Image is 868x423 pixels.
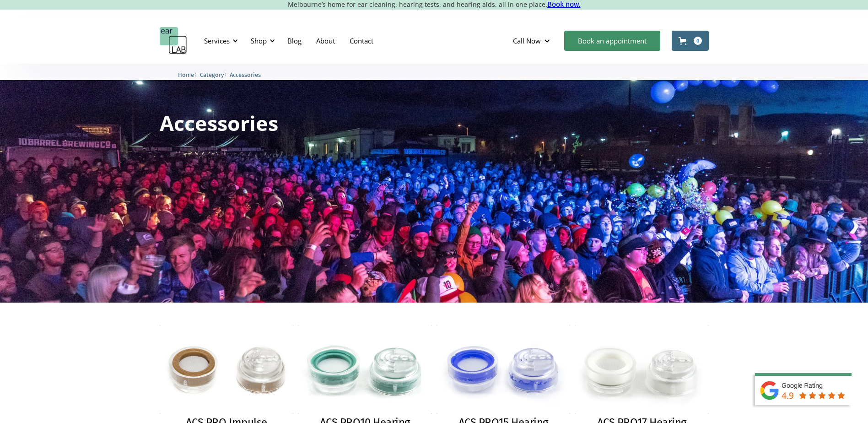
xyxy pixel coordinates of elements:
[204,36,230,45] div: Services
[200,70,230,80] li: 〉
[160,27,187,54] a: home
[160,325,294,414] img: ACS PRO Impulse Hearing Protection Filter
[178,71,194,78] span: Home
[178,70,200,80] li: 〉
[251,36,267,45] div: Shop
[513,36,541,45] div: Call Now
[199,27,241,54] div: Services
[245,27,278,54] div: Shop
[230,71,261,78] span: Accessories
[200,70,224,79] a: Category
[230,70,261,79] a: Accessories
[672,31,709,51] a: Open cart
[694,37,702,45] div: 0
[309,27,342,54] a: About
[160,113,278,133] h1: Accessories
[564,31,660,51] a: Book an appointment
[298,325,432,414] img: ACS PRO10 Hearing Protection Filter
[575,325,709,414] img: ACS PRO17 Hearing Protection Filter
[506,27,560,54] div: Call Now
[200,71,224,78] span: Category
[342,27,381,54] a: Contact
[178,70,194,79] a: Home
[437,325,571,414] img: ACS PRO15 Hearing Protection Filter
[280,27,309,54] a: Blog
